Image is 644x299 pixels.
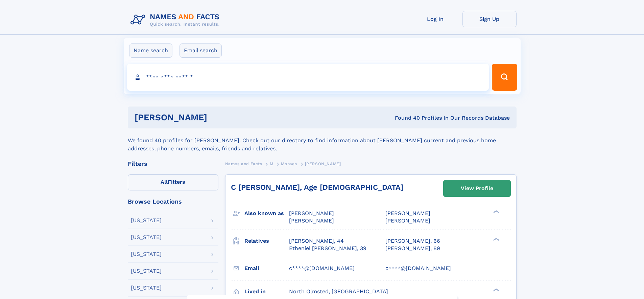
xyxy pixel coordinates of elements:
[385,217,430,224] span: [PERSON_NAME]
[131,285,162,291] div: [US_STATE]
[180,43,222,58] label: Email search
[301,114,510,122] div: Found 40 Profiles In Our Records Database
[492,237,500,241] div: ❯
[289,288,388,295] span: North Olmsted, [GEOGRAPHIC_DATA]
[492,210,500,214] div: ❯
[225,159,262,168] a: Names and Facts
[127,64,489,91] input: search input
[231,183,403,191] a: C [PERSON_NAME], Age [DEMOGRAPHIC_DATA]
[385,245,440,252] a: [PERSON_NAME], 89
[128,128,517,153] div: We found 40 profiles for [PERSON_NAME]. Check out our directory to find information about [PERSON...
[289,217,334,224] span: [PERSON_NAME]
[128,174,218,190] label: Filters
[385,210,430,216] span: [PERSON_NAME]
[244,263,289,274] h3: Email
[305,161,341,166] span: [PERSON_NAME]
[131,235,162,240] div: [US_STATE]
[128,199,218,205] div: Browse Locations
[244,208,289,219] h3: Also known as
[244,235,289,247] h3: Relatives
[131,218,162,223] div: [US_STATE]
[289,210,334,216] span: [PERSON_NAME]
[444,180,510,197] a: View Profile
[270,159,273,168] a: M
[131,268,162,274] div: [US_STATE]
[244,286,289,297] h3: Lived in
[289,237,344,245] a: [PERSON_NAME], 44
[492,288,500,292] div: ❯
[281,161,297,166] span: Mohsen
[129,43,172,58] label: Name search
[161,179,168,185] span: All
[131,251,162,257] div: [US_STATE]
[408,11,462,27] a: Log In
[289,245,366,252] a: Etheniel [PERSON_NAME], 39
[492,64,517,91] button: Search Button
[128,161,218,167] div: Filters
[385,237,440,245] a: [PERSON_NAME], 66
[462,11,517,27] a: Sign Up
[461,181,493,196] div: View Profile
[135,113,301,122] h1: [PERSON_NAME]
[128,11,225,29] img: Logo Names and Facts
[270,161,273,166] span: M
[281,159,297,168] a: Mohsen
